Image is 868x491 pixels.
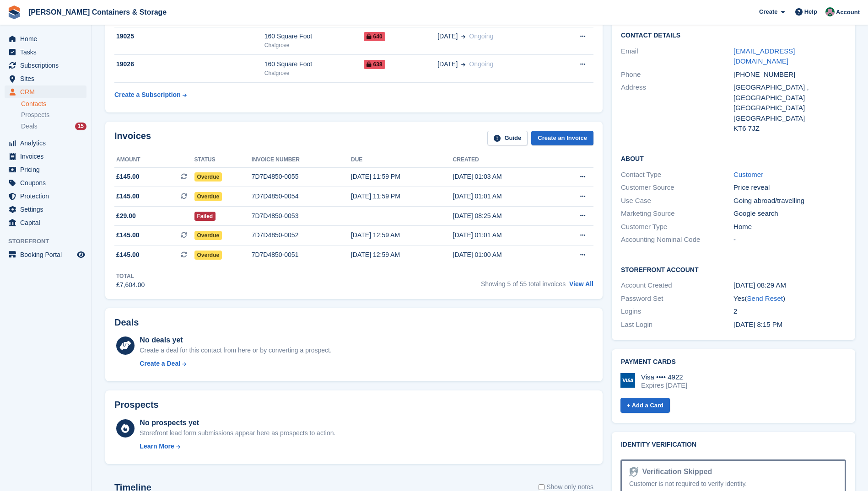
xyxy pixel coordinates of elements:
span: Account [836,8,860,17]
a: Contacts [21,100,86,108]
div: [GEOGRAPHIC_DATA] [733,113,846,124]
span: Ongoing [469,60,493,68]
h2: Prospects [114,400,159,410]
div: [DATE] 01:01 AM [453,230,554,240]
span: Home [20,32,75,45]
div: 19025 [114,32,264,41]
div: No prospects yet [140,417,335,428]
span: ( ) [745,294,785,302]
span: Prospects [21,111,49,119]
span: Overdue [194,251,222,260]
span: Deals [21,122,38,131]
a: Send Reset [747,294,783,302]
div: - [733,235,846,245]
span: £145.00 [116,192,140,201]
img: stora-icon-8386f47178a22dfd0bd8f6a31ec36ba5ce8667c1dd55bd0f319d3a0aa187defe.svg [7,5,21,19]
span: Analytics [20,137,75,149]
span: Overdue [194,192,222,201]
div: Google search [733,208,846,219]
span: Storefront [8,237,91,246]
div: Marketing Source [621,208,733,219]
div: Learn More [140,442,174,451]
div: Customer Type [621,222,733,232]
div: Verification Skipped [638,466,712,477]
div: 160 Square Foot [264,32,364,41]
div: [GEOGRAPHIC_DATA] , [GEOGRAPHIC_DATA] [733,82,846,103]
div: [DATE] 08:29 AM [733,280,846,291]
div: Yes [733,294,846,304]
span: £29.00 [116,211,136,221]
div: 7D7D4850-0052 [252,230,351,240]
img: Identity Verification Ready [629,467,638,477]
div: [DATE] 11:59 PM [351,192,453,201]
div: [DATE] 01:01 AM [453,192,554,201]
div: Customer is not required to verify identity. [629,479,837,489]
div: Home [733,222,846,232]
div: 7D7D4850-0054 [252,192,351,201]
h2: Payment cards [621,358,846,366]
div: Expires [DATE] [641,381,687,390]
th: Created [453,153,554,167]
th: Status [194,153,252,167]
div: 160 Square Foot [264,59,364,69]
a: Create a Deal [140,359,331,368]
span: Invoices [20,150,75,163]
a: menu [5,176,86,189]
div: Chalgrove [264,69,364,77]
span: CRM [20,85,75,98]
span: Booking Portal [20,248,75,261]
th: Invoice number [252,153,351,167]
div: [DATE] 01:00 AM [453,250,554,260]
div: Storefront lead form submissions appear here as prospects to action. [140,428,335,438]
div: Create a Subscription [114,90,181,100]
h2: About [621,154,846,163]
a: Prospects [21,110,86,120]
a: menu [5,32,86,45]
div: Chalgrove [264,41,364,49]
div: Customer Source [621,182,733,193]
span: Help [804,7,817,16]
a: Create an Invoice [531,131,593,146]
span: Subscriptions [20,59,75,72]
span: £145.00 [116,230,140,240]
div: Logins [621,306,733,317]
div: £7,604.00 [116,280,145,290]
div: Use Case [621,196,733,206]
a: Preview store [75,249,86,260]
h2: Storefront Account [621,265,846,274]
span: £145.00 [116,250,140,260]
div: 7D7D4850-0053 [252,211,351,221]
div: Email [621,46,733,67]
time: 2023-05-24 19:15:44 UTC [733,320,782,328]
div: 15 [75,123,86,130]
th: Amount [114,153,194,167]
div: Last Login [621,320,733,330]
a: Deals 15 [21,122,86,131]
div: [PHONE_NUMBER] [733,69,846,80]
span: Pricing [20,163,75,176]
div: [DATE] 01:03 AM [453,172,554,181]
div: 19026 [114,59,264,69]
a: menu [5,163,86,176]
a: menu [5,72,86,85]
h2: Identity verification [621,441,846,448]
span: Tasks [20,46,75,59]
div: 7D7D4850-0055 [252,172,351,181]
a: Guide [487,131,528,146]
h2: Deals [114,317,139,328]
span: Overdue [194,231,222,240]
img: Visa Logo [620,373,635,388]
div: 2 [733,306,846,317]
div: Visa •••• 4922 [641,373,687,381]
a: [EMAIL_ADDRESS][DOMAIN_NAME] [733,47,795,65]
div: Password Set [621,294,733,304]
span: Capital [20,216,75,229]
a: Learn More [140,442,335,451]
span: Showing 5 of 55 total invoices [481,280,566,288]
a: View All [569,280,593,288]
th: Due [351,153,453,167]
a: menu [5,137,86,149]
a: Create a Subscription [114,86,187,103]
a: Customer [733,171,763,178]
div: Price reveal [733,182,846,193]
